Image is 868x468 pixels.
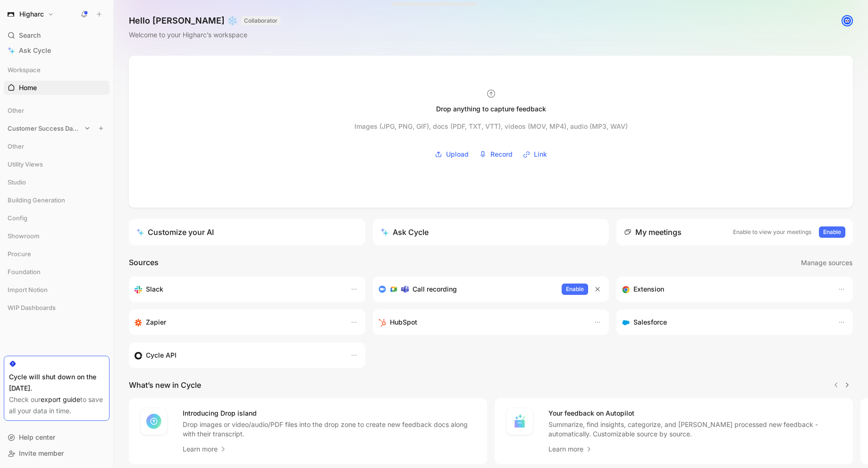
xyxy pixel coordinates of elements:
[129,29,280,41] div: Welcome to your Higharc’s workspace
[622,284,828,295] div: Capture feedback from anywhere on the web
[8,303,56,312] span: WIP Dashboards
[520,147,550,161] button: Link
[823,227,841,237] span: Enable
[4,211,110,225] div: Config
[4,265,110,282] div: Foundation
[380,226,429,238] div: Ask Cycle
[413,284,457,295] h3: Call recording
[4,175,110,192] div: Studio
[4,139,110,156] div: Other
[4,28,110,42] div: Search
[4,247,110,261] div: Procure
[4,43,110,58] a: Ask Cycle
[4,283,110,300] div: Import Notion
[548,420,842,439] p: Summarize, find insights, categorize, and [PERSON_NAME] processed new feedback - automatically. C...
[801,257,852,268] span: Manage sources
[4,193,110,207] div: Building Generation
[19,433,55,441] span: Help center
[8,249,31,259] span: Procure
[562,284,588,295] button: Enable
[4,301,110,315] div: WIP Dashboards
[8,177,26,187] span: Studio
[8,159,43,169] span: Utility Views
[135,350,341,361] div: Sync customers & send feedback from custom sources. Get inspired by our favorite use case
[4,175,110,189] div: Studio
[183,443,227,455] a: Learn more
[4,81,110,95] a: Home
[4,103,110,117] div: Other
[4,121,110,135] div: Customer Success Dashboards
[4,8,56,21] button: HigharcHigharc
[9,371,104,394] div: Cycle will shut down on the [DATE].
[19,83,37,92] span: Home
[548,408,842,419] h4: Your feedback on Autopilot
[8,285,48,294] span: Import Notion
[146,317,166,328] h3: Zapier
[135,284,341,295] div: Sync your customers, send feedback and get updates in Slack
[534,149,547,160] span: Link
[733,227,811,237] p: Enable to view your meetings
[146,350,177,361] h3: Cycle API
[8,65,41,75] span: Workspace
[4,446,110,460] div: Invite member
[8,195,65,205] span: Building Generation
[4,229,110,243] div: Showroom
[4,265,110,279] div: Foundation
[4,229,110,246] div: Showroom
[373,219,609,245] button: Ask Cycle
[431,147,472,161] button: Upload
[801,257,853,269] button: Manage sources
[6,9,16,19] img: Higharc
[476,147,516,161] button: Record
[566,284,584,294] span: Enable
[354,121,628,132] div: Images (JPG, PNG, GIF), docs (PDF, TXT, VTT), videos (MOV, MP4), audio (MP3, WAV)
[19,45,51,56] span: Ask Cycle
[4,283,110,297] div: Import Notion
[8,267,41,276] span: Foundation
[4,157,110,174] div: Utility Views
[843,16,852,25] img: avatar
[19,449,64,457] span: Invite member
[8,124,81,133] span: Customer Success Dashboards
[390,317,417,328] h3: HubSpot
[8,231,40,241] span: Showroom
[183,420,476,439] p: Drop images or video/audio/PDF files into the drop zone to create new feedback docs along with th...
[4,157,110,171] div: Utility Views
[4,430,110,444] div: Help center
[136,226,214,238] div: Customize your AI
[183,408,476,419] h4: Introducing Drop island
[19,30,41,41] span: Search
[8,142,24,151] span: Other
[633,284,664,295] h3: Extension
[4,301,110,318] div: WIP Dashboards
[4,121,110,138] div: Customer Success Dashboards
[41,395,80,403] a: export guide
[819,226,845,238] button: Enable
[624,226,682,238] div: My meetings
[548,443,593,455] a: Learn more
[4,247,110,264] div: Procure
[633,317,667,328] h3: Salesforce
[129,257,159,269] h2: Sources
[129,379,201,391] h2: What’s new in Cycle
[4,63,110,77] div: Workspace
[19,10,44,18] h1: Higharc
[129,15,280,26] h1: Hello [PERSON_NAME] ❄️
[4,193,110,210] div: Building Generation
[436,103,546,115] div: Drop anything to capture feedback
[446,149,469,160] span: Upload
[135,317,341,328] div: Capture feedback from thousands of sources with Zapier (survey results, recordings, sheets, etc).
[8,106,24,115] span: Other
[8,213,27,223] span: Config
[4,103,110,120] div: Other
[4,211,110,228] div: Config
[379,284,555,295] div: Record & transcribe meetings from Zoom, Meet & Teams.
[490,149,513,160] span: Record
[4,139,110,153] div: Other
[241,16,280,25] button: COLLABORATOR
[9,394,104,417] div: Check our to save all your data in time.
[129,219,365,245] a: Customize your AI
[146,284,163,295] h3: Slack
